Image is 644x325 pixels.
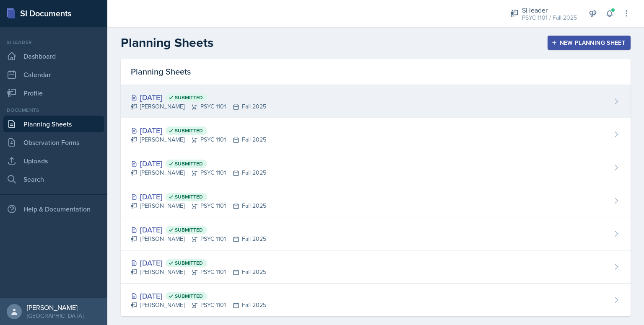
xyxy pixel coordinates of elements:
div: [DATE] [131,290,266,302]
a: [DATE] Submitted [PERSON_NAME]PSYC 1101Fall 2025 [121,85,631,118]
a: Uploads [3,152,104,169]
span: Submitted [175,227,203,233]
div: [PERSON_NAME] [27,303,83,312]
div: [PERSON_NAME] PSYC 1101 Fall 2025 [131,268,266,276]
div: Documents [3,106,104,114]
div: [DATE] [131,257,266,268]
div: [PERSON_NAME] PSYC 1101 Fall 2025 [131,301,266,310]
div: [PERSON_NAME] PSYC 1101 Fall 2025 [131,201,266,210]
a: [DATE] Submitted [PERSON_NAME]PSYC 1101Fall 2025 [121,151,631,184]
div: [DATE] [131,92,266,103]
a: [DATE] Submitted [PERSON_NAME]PSYC 1101Fall 2025 [121,250,631,284]
div: [GEOGRAPHIC_DATA] [27,312,83,320]
div: [DATE] [131,125,266,136]
div: Si leader [522,5,577,15]
a: Observation Forms [3,134,104,151]
a: Planning Sheets [3,116,104,132]
a: Calendar [3,66,104,83]
div: PSYC 1101 / Fall 2025 [522,13,577,22]
a: [DATE] Submitted [PERSON_NAME]PSYC 1101Fall 2025 [121,118,631,151]
div: [DATE] [131,224,266,235]
a: Dashboard [3,48,104,64]
span: Submitted [175,193,203,200]
span: Submitted [175,94,203,101]
span: Submitted [175,260,203,266]
span: Submitted [175,160,203,167]
a: Profile [3,85,104,101]
div: New Planning Sheet [553,39,625,46]
div: [PERSON_NAME] PSYC 1101 Fall 2025 [131,168,266,177]
div: [PERSON_NAME] PSYC 1101 Fall 2025 [131,102,266,111]
div: [PERSON_NAME] PSYC 1101 Fall 2025 [131,135,266,144]
a: Search [3,171,104,188]
div: [PERSON_NAME] PSYC 1101 Fall 2025 [131,235,266,243]
a: [DATE] Submitted [PERSON_NAME]PSYC 1101Fall 2025 [121,284,631,316]
a: [DATE] Submitted [PERSON_NAME]PSYC 1101Fall 2025 [121,184,631,217]
span: Submitted [175,293,203,299]
div: [DATE] [131,191,266,202]
a: [DATE] Submitted [PERSON_NAME]PSYC 1101Fall 2025 [121,217,631,250]
div: [DATE] [131,158,266,169]
div: Si leader [3,39,104,46]
span: Submitted [175,127,203,134]
button: New Planning Sheet [548,36,631,50]
div: Help & Documentation [3,201,104,217]
h2: Planning Sheets [121,35,213,50]
div: Planning Sheets [121,59,631,85]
